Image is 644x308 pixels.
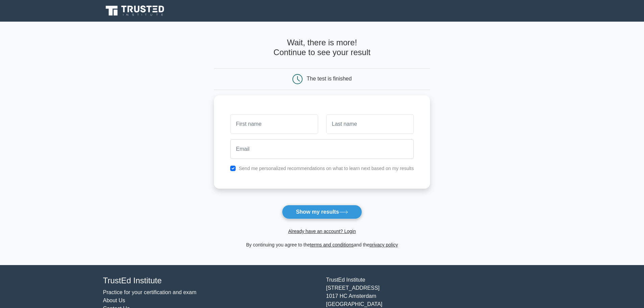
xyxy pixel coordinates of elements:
input: First name [230,114,318,134]
input: Last name [326,114,414,134]
h4: TrustEd Institute [103,276,318,286]
label: Send me personalized recommendations on what to learn next based on my results [239,166,414,171]
button: Show my results [282,205,362,219]
a: Already have an account? Login [288,229,356,234]
h4: Wait, there is more! Continue to see your result [214,38,430,57]
a: About Us [103,298,125,303]
a: terms and conditions [310,242,354,247]
a: Practice for your certification and exam [103,289,197,295]
div: The test is finished [307,76,352,81]
input: Email [230,139,414,159]
a: privacy policy [369,242,398,247]
div: By continuing you agree to the and the [210,241,434,249]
